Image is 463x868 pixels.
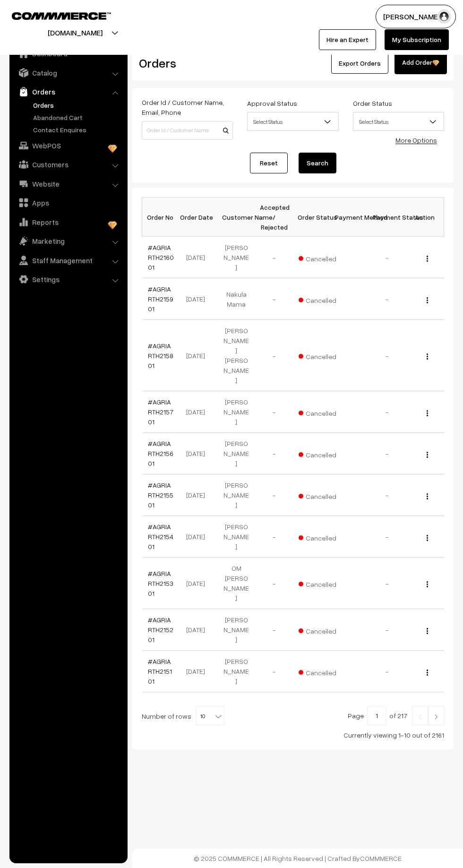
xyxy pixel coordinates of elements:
[217,474,255,516] td: [PERSON_NAME]
[180,651,217,692] td: [DATE]
[255,278,293,320] td: -
[217,558,255,609] td: OM [PERSON_NAME]
[299,349,346,361] span: Cancelled
[255,198,293,237] th: Accepted / Rejected
[12,12,111,19] img: COMMMERCE
[255,609,293,651] td: -
[319,29,376,50] a: Hire an Expert
[389,712,407,720] span: of 217
[12,214,124,231] a: Reports
[348,712,364,720] span: Page
[12,137,124,154] a: WebPOS
[255,651,293,692] td: -
[427,493,428,499] img: Menu
[427,535,428,541] img: Menu
[427,410,428,416] img: Menu
[299,406,346,418] span: Cancelled
[394,52,447,74] a: Add Order
[180,278,217,320] td: [DATE]
[217,433,255,474] td: [PERSON_NAME]
[427,256,428,262] img: Menu
[247,112,338,131] span: Select Status
[369,474,406,516] td: -
[299,531,346,543] span: Cancelled
[353,113,444,130] span: Select Status
[196,706,224,725] span: 10
[148,243,174,271] a: #AGRIARTH216001
[376,5,456,28] button: [PERSON_NAME]
[353,98,392,108] label: Order Status
[299,153,336,173] button: Search
[15,21,136,44] button: [DOMAIN_NAME]
[427,581,428,587] img: Menu
[255,558,293,609] td: -
[217,516,255,558] td: [PERSON_NAME]
[31,100,124,110] a: Orders
[299,489,346,501] span: Cancelled
[437,9,451,24] img: user
[142,97,233,117] label: Order Id / Customer Name, Email, Phone
[31,112,124,122] a: Abandoned Cart
[180,609,217,651] td: [DATE]
[12,194,124,211] a: Apps
[217,651,255,692] td: [PERSON_NAME]
[250,153,288,173] a: Reset
[293,198,331,237] th: Order Status
[180,320,217,391] td: [DATE]
[217,391,255,433] td: [PERSON_NAME]
[217,237,255,278] td: [PERSON_NAME]
[416,714,424,720] img: Left
[180,516,217,558] td: [DATE]
[12,271,124,288] a: Settings
[12,64,124,81] a: Catalog
[31,125,124,135] a: Contact Enquires
[369,237,406,278] td: -
[180,474,217,516] td: [DATE]
[369,558,406,609] td: -
[180,391,217,433] td: [DATE]
[369,278,406,320] td: -
[395,136,437,144] a: More Options
[180,433,217,474] td: [DATE]
[406,198,444,237] th: Action
[148,616,173,644] a: #AGRIARTH215201
[353,112,444,131] span: Select Status
[299,251,346,264] span: Cancelled
[255,516,293,558] td: -
[148,523,173,550] a: #AGRIARTH215401
[12,252,124,269] a: Staff Management
[427,452,428,458] img: Menu
[369,609,406,651] td: -
[360,854,402,862] a: COMMMERCE
[148,481,173,509] a: #AGRIARTH215501
[148,569,173,597] a: #AGRIARTH215301
[142,730,444,740] div: Currently viewing 1-10 out of 2161
[12,156,124,173] a: Customers
[369,516,406,558] td: -
[247,98,297,108] label: Approval Status
[255,320,293,391] td: -
[142,121,233,140] input: Order Id / Customer Name / Customer Email / Customer Phone
[12,232,124,249] a: Marketing
[180,237,217,278] td: [DATE]
[255,237,293,278] td: -
[369,651,406,692] td: -
[142,711,191,721] span: Number of rows
[217,320,255,391] td: [PERSON_NAME] [PERSON_NAME]
[12,175,124,192] a: Website
[299,577,346,589] span: Cancelled
[139,56,232,70] h2: Orders
[299,624,346,636] span: Cancelled
[369,391,406,433] td: -
[369,198,406,237] th: Payment Status
[299,665,346,678] span: Cancelled
[299,447,346,460] span: Cancelled
[369,320,406,391] td: -
[132,849,463,868] footer: © 2025 COMMMERCE | All Rights Reserved | Crafted By
[12,83,124,100] a: Orders
[299,293,346,305] span: Cancelled
[217,609,255,651] td: [PERSON_NAME]
[148,342,173,370] a: #AGRIARTH215801
[369,433,406,474] td: -
[148,657,172,685] a: #AGRIARTH215101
